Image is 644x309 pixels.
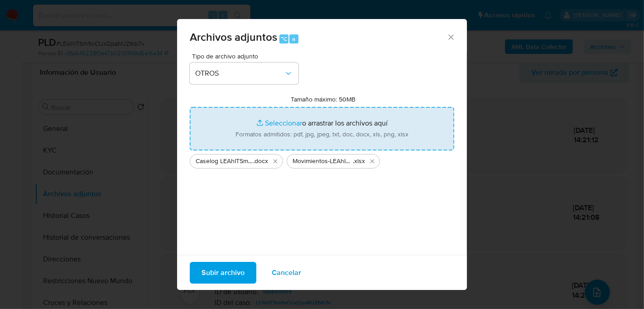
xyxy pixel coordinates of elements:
[272,263,301,283] span: Cancelar
[190,63,298,84] button: OTROS
[190,150,454,169] ul: Archivos seleccionados
[196,157,253,166] span: Caselog LEAhITSm9vCUxDpaMJZ6ib7v_2025_08_19_01_25_54
[195,69,284,78] span: OTROS
[291,95,356,103] label: Tamaño máximo: 50MB
[190,262,256,284] button: Subir archivo
[293,157,353,166] span: Movimientos-LEAhITSm9vCUxDpaMJZ6ib7v
[190,29,277,45] span: Archivos adjuntos
[192,53,301,59] span: Tipo de archivo adjunto
[260,262,313,284] button: Cancelar
[253,157,268,166] span: .docx
[447,33,455,41] button: Cerrar
[280,34,287,43] span: ⌥
[367,156,378,167] button: Eliminar Movimientos-LEAhITSm9vCUxDpaMJZ6ib7v.xlsx
[292,34,295,43] span: a
[202,263,245,283] span: Subir archivo
[353,157,365,166] span: .xlsx
[270,156,281,167] button: Eliminar Caselog LEAhITSm9vCUxDpaMJZ6ib7v_2025_08_19_01_25_54.docx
